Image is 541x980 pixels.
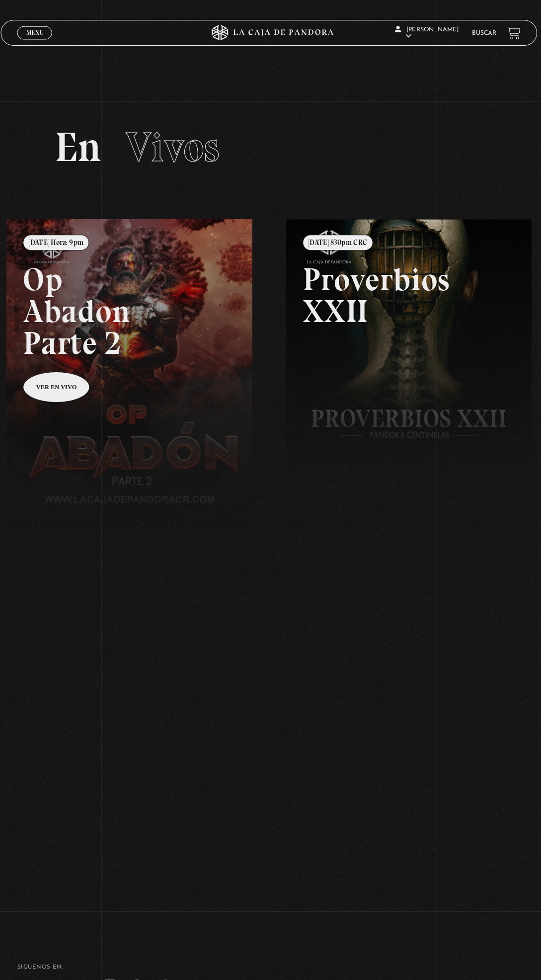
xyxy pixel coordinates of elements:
span: Cerrar [32,37,56,44]
span: Vivos [132,119,223,166]
a: View your shopping cart [501,25,514,39]
h2: En [63,123,478,163]
span: Menu [36,29,52,35]
a: Buscar [467,29,491,35]
h4: SÍguenos en: [27,933,514,939]
span: [PERSON_NAME] [392,26,454,38]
